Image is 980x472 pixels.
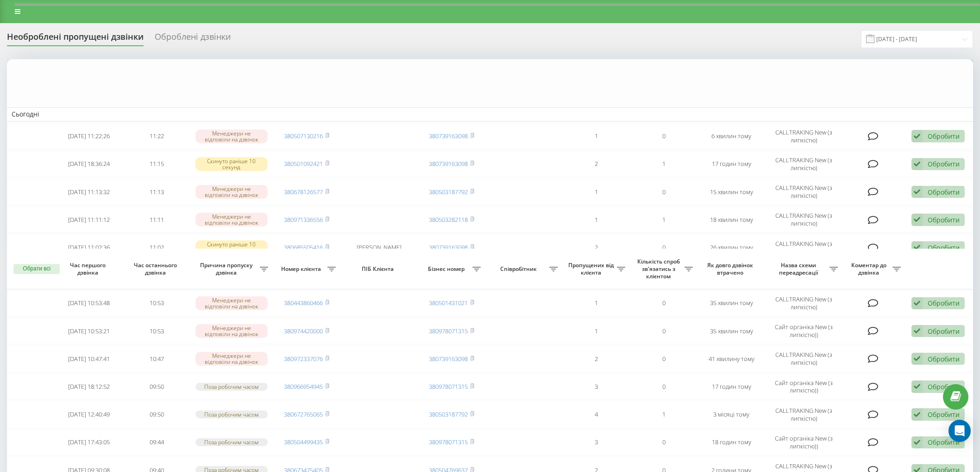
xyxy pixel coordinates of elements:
[765,318,842,344] td: Сайт органіка New (з липкістю))
[123,207,190,233] td: 11:11
[123,374,190,399] td: 09:50
[284,382,323,391] a: 380966954945
[195,324,268,338] div: Менеджери не відповіли на дзвінок
[928,215,960,224] div: Обробити
[928,159,960,168] div: Обробити
[928,188,960,196] div: Обробити
[705,262,758,276] span: Як довго дзвінок втрачено
[155,32,231,46] div: Оброблені дзвінки
[55,123,123,149] td: [DATE] 11:22:26
[429,410,468,418] a: 380503187792
[348,265,409,273] span: ПІБ Клієнта
[55,207,123,233] td: [DATE] 11:11:12
[765,234,842,260] td: CALLTRAKING New (з липкістю)
[847,262,892,276] span: Коментар до дзвінка
[284,215,323,224] a: 380971336556
[429,215,468,224] a: 380503282118
[630,207,697,233] td: 1
[765,123,842,149] td: CALLTRAKING New (з липкістю)
[13,264,60,274] button: Обрати всі
[55,318,123,344] td: [DATE] 10:53:21
[195,185,268,199] div: Менеджери не відповіли на дзвінок
[429,438,468,446] a: 380978071315
[697,123,765,149] td: 6 хвилин тому
[429,299,468,307] a: 380501431021
[284,299,323,307] a: 380443860466
[195,213,268,227] div: Менеджери не відповіли на дзвінок
[630,318,697,344] td: 0
[123,179,190,205] td: 11:13
[55,429,123,455] td: [DATE] 17:43:05
[630,401,697,427] td: 1
[928,299,960,307] div: Обробити
[630,374,697,399] td: 0
[55,401,123,427] td: [DATE] 12:40:49
[429,243,468,251] a: 380739163098
[697,429,765,455] td: 18 годин тому
[928,382,960,391] div: Обробити
[55,234,123,260] td: [DATE] 11:02:36
[123,151,190,177] td: 11:15
[697,290,765,316] td: 35 хвилин тому
[123,234,190,260] td: 11:02
[630,179,697,205] td: 0
[928,132,960,141] div: Обробити
[429,132,468,140] a: 380739163098
[195,157,268,171] div: Скинуто раніше 10 секунд
[429,355,468,363] a: 380739163098
[429,382,468,391] a: 380978071315
[562,123,630,149] td: 1
[284,243,323,251] a: 380685505416
[429,327,468,335] a: 380978071315
[928,243,960,252] div: Обробити
[562,290,630,316] td: 1
[630,346,697,372] td: 0
[697,401,765,427] td: 3 місяці тому
[284,355,323,363] a: 380972337076
[195,262,259,276] span: Причина пропуску дзвінка
[123,318,190,344] td: 10:53
[195,383,268,391] div: Поза робочим часом
[284,327,323,335] a: 380974420000
[567,262,617,276] span: Пропущених від клієнта
[340,234,418,260] td: [PERSON_NAME]
[422,265,472,273] span: Бізнес номер
[765,374,842,399] td: Сайт органіка New (з липкістю))
[195,411,268,418] div: Поза робочим часом
[630,429,697,455] td: 0
[630,151,697,177] td: 1
[562,207,630,233] td: 1
[562,318,630,344] td: 1
[562,151,630,177] td: 2
[195,352,268,366] div: Менеджери не відповіли на дзвінок
[765,179,842,205] td: CALLTRAKING New (з липкістю)
[562,429,630,455] td: 3
[697,318,765,344] td: 35 хвилин тому
[123,123,190,149] td: 11:22
[429,159,468,168] a: 380739163098
[195,129,268,143] div: Менеджери не відповіли на дзвінок
[55,346,123,372] td: [DATE] 10:47:41
[277,265,327,273] span: Номер клієнта
[765,429,842,455] td: Сайт органіка New (з липкістю))
[562,374,630,399] td: 3
[284,188,323,196] a: 380678126577
[123,290,190,316] td: 10:53
[770,262,829,276] span: Назва схеми переадресації
[697,179,765,205] td: 15 хвилин тому
[765,151,842,177] td: CALLTRAKING New (з липкістю)
[928,355,960,363] div: Обробити
[928,410,960,419] div: Обробити
[765,207,842,233] td: CALLTRAKING New (з липкістю)
[55,151,123,177] td: [DATE] 18:36:24
[55,179,123,205] td: [DATE] 11:13:32
[131,262,183,276] span: Час останнього дзвінка
[765,346,842,372] td: CALLTRAKING New (з липкістю)
[63,262,115,276] span: Час першого дзвінка
[697,234,765,260] td: 26 хвилин тому
[562,234,630,260] td: 2
[562,346,630,372] td: 2
[195,240,268,254] div: Скинуто раніше 10 секунд
[123,401,190,427] td: 09:50
[429,188,468,196] a: 380503187792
